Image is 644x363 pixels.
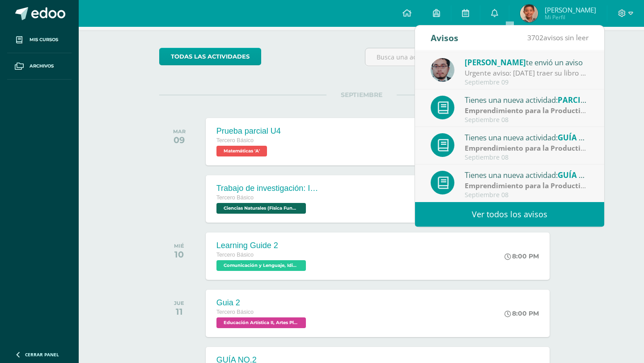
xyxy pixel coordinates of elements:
div: 8:00 PM [504,252,539,260]
div: Urgente aviso: Mañana traer su libro pues se les pondra a trabajar una parte de isometricos pendi... [465,68,589,78]
span: GUÍA NO.3 [558,170,597,180]
span: Mi Perfil [545,13,596,21]
div: 8:00 PM [504,309,539,317]
div: 09 [173,135,186,145]
span: Cerrar panel [25,351,59,358]
strong: Emprendimiento para la Productividad [465,143,600,153]
div: Tienes una nueva actividad: [465,94,589,106]
div: te envió un aviso [465,56,589,68]
span: Matemáticas 'A' [216,146,267,156]
a: Ver todos los avisos [415,202,604,227]
div: Prueba parcial U4 [216,127,281,136]
span: Ciencias Naturales (Física Fundamental) 'A' [216,203,306,214]
span: Tercero Básico [216,137,254,144]
div: Septiembre 09 [465,79,589,86]
span: PARCIAL IV UNIDAD [558,95,632,105]
span: SEPTIEMBRE [326,91,397,99]
div: Septiembre 08 [465,191,589,199]
span: Archivos [30,63,54,70]
span: Mis cursos [30,36,58,43]
div: Guia 2 [216,298,308,308]
span: 3702 [527,33,543,42]
strong: Emprendimiento para la Productividad [465,106,600,115]
div: Trabajo de investigación: Impulso y Cantidad de Movimiento [216,184,324,193]
span: Comunicación y Lenguaje, Idioma Extranjero Inglés 'A' [216,260,306,271]
div: MIÉ [174,243,184,249]
div: | Zona [465,181,589,191]
div: Tienes una nueva actividad: [465,131,589,143]
span: Educación Artística II, Artes Plásticas 'A' [216,317,306,328]
div: | Parcial [465,106,589,116]
a: Archivos [7,53,72,80]
div: Learning Guide 2 [216,241,308,250]
span: Tercero Básico [216,194,254,201]
input: Busca una actividad próxima aquí... [365,48,563,66]
div: JUE [174,300,184,306]
img: 5fac68162d5e1b6fbd390a6ac50e103d.png [431,58,454,82]
a: todas las Actividades [159,48,261,65]
div: Septiembre 08 [465,116,589,124]
span: [PERSON_NAME] [545,5,596,14]
span: Tercero Básico [216,252,254,258]
a: Mis cursos [7,27,72,53]
span: [PERSON_NAME] [465,57,526,68]
span: Tercero Básico [216,309,254,315]
div: 10 [174,249,184,260]
div: MAR [173,128,186,135]
div: Septiembre 08 [465,154,589,161]
img: 87e4f8b8101cc1b9d8610cd423a805a2.png [520,4,538,22]
div: 11 [174,306,184,317]
div: | Zona [465,143,589,153]
div: Tienes una nueva actividad: [465,169,589,181]
span: avisos sin leer [527,33,589,42]
strong: Emprendimiento para la Productividad [465,181,600,190]
span: GUÍA NO.4 [558,132,597,143]
div: Avisos [431,25,458,50]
